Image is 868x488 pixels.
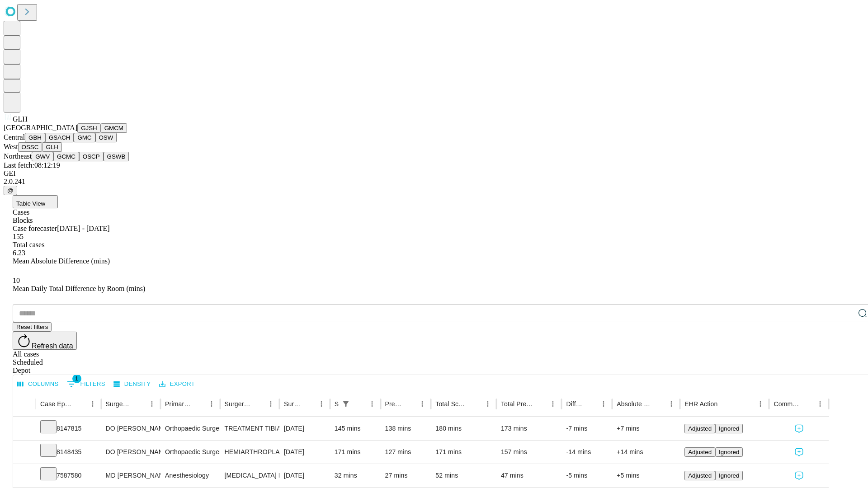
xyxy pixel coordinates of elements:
button: Menu [754,398,767,410]
div: 7587580 [40,464,97,487]
span: Total cases [13,241,44,249]
button: Sort [403,398,416,410]
button: Sort [302,398,315,410]
button: Table View [13,195,58,208]
div: 1 active filter [340,398,352,410]
div: 171 mins [435,441,492,464]
div: DO [PERSON_NAME] [PERSON_NAME] Do [106,441,156,464]
button: Sort [534,398,547,410]
div: DO [PERSON_NAME] [PERSON_NAME] Do [106,417,156,440]
div: 157 mins [501,441,557,464]
button: Sort [585,398,597,410]
span: [DATE] - [DATE] [57,225,109,232]
span: Table View [16,200,45,207]
button: GJSH [77,123,101,133]
span: 6.23 [13,249,25,257]
button: Ignored [715,447,743,457]
div: Comments [774,400,800,408]
button: GSACH [45,133,74,142]
div: Absolute Difference [617,400,651,408]
div: 8147815 [40,417,97,440]
span: Last fetch: 08:12:19 [4,161,60,169]
button: Sort [353,398,366,410]
span: Case forecaster [13,225,57,232]
button: Select columns [15,377,61,391]
button: Ignored [715,471,743,480]
button: Show filters [65,377,108,391]
button: Reset filters [13,322,52,332]
div: 8148435 [40,441,97,464]
span: Mean Absolute Difference (mins) [13,257,110,265]
div: 145 mins [335,417,376,440]
button: Density [111,377,153,391]
div: 27 mins [385,464,427,487]
button: Menu [597,398,610,410]
div: 47 mins [501,464,557,487]
div: HEMIARTHROPLASTY HIP [225,441,275,464]
button: Expand [18,468,31,484]
button: Menu [315,398,328,410]
div: 173 mins [501,417,557,440]
div: 2.0.241 [4,178,864,186]
div: -14 mins [566,441,608,464]
button: Adjusted [684,424,715,433]
span: Central [4,133,25,141]
button: Show filters [340,398,352,410]
div: GEI [4,169,864,178]
span: Mean Daily Total Difference by Room (mins) [13,285,145,292]
button: GLH [42,142,61,152]
div: TREATMENT TIBIAL FRACTURE BY INTRAMEDULLARY IMPLANT [225,417,275,440]
button: OSSC [18,142,42,152]
div: EHR Action [684,400,717,408]
div: Surgery Date [284,400,302,408]
button: GSWB [104,152,129,161]
div: Scheduled In Room Duration [335,400,339,408]
button: GMC [74,133,95,142]
div: +14 mins [617,441,675,464]
button: Menu [814,398,826,410]
div: Predicted In Room Duration [385,400,403,408]
button: Sort [652,398,665,410]
div: +5 mins [617,464,675,487]
span: Adjusted [688,472,712,479]
div: Anesthesiology [165,464,215,487]
div: +7 mins [617,417,675,440]
div: Primary Service [165,400,191,408]
button: Expand [18,421,31,437]
button: Sort [74,398,86,410]
span: 1 [72,374,81,383]
span: Ignored [719,425,739,432]
button: Sort [252,398,264,410]
div: Difference [566,400,584,408]
button: Sort [193,398,205,410]
button: Sort [469,398,481,410]
div: MD [PERSON_NAME] E Md [106,464,156,487]
button: Refresh data [13,332,77,350]
button: GWV [32,152,53,161]
button: Menu [366,398,378,410]
div: [DATE] [284,417,325,440]
button: Menu [146,398,158,410]
span: Ignored [719,472,739,479]
button: Menu [547,398,559,410]
button: Sort [718,398,731,410]
button: Ignored [715,424,743,433]
button: Menu [264,398,277,410]
div: Case Epic Id [40,400,73,408]
button: Adjusted [684,447,715,457]
span: 10 [13,277,20,284]
button: Menu [481,398,494,410]
span: GLH [13,115,28,123]
div: Orthopaedic Surgery [165,417,215,440]
div: [DATE] [284,441,325,464]
span: Reset filters [16,324,48,330]
button: GMCM [101,123,127,133]
button: Menu [205,398,218,410]
span: West [4,143,18,150]
button: GBH [25,133,45,142]
span: Adjusted [688,425,712,432]
button: GCMC [53,152,79,161]
button: Expand [18,445,31,460]
span: Ignored [719,449,739,455]
div: [DATE] [284,464,325,487]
